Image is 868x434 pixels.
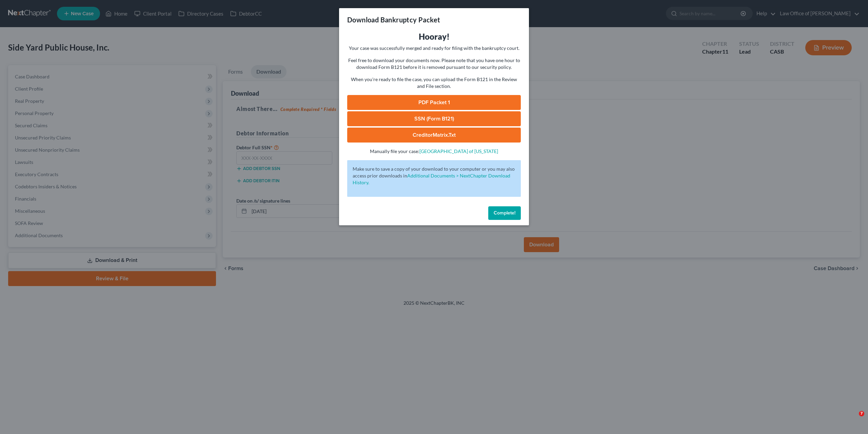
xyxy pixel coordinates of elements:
p: Make sure to save a copy of your download to your computer or you may also access prior downloads in [353,166,515,186]
iframe: Intercom live chat [845,411,861,427]
a: [GEOGRAPHIC_DATA] of [US_STATE] [419,148,498,154]
span: Complete! [494,210,515,216]
p: Manually file your case: [347,148,521,155]
a: PDF Packet 1 [347,95,521,110]
p: Your case was successfully merged and ready for filing with the bankruptcy court. [347,45,521,52]
button: Complete! [488,206,521,220]
p: Feel free to download your documents now. Please note that you have one hour to download Form B12... [347,57,521,71]
a: SSN (Form B121) [347,111,521,126]
a: CreditorMatrix.txt [347,128,521,143]
a: Additional Documents > NextChapter Download History. [353,173,510,185]
p: When you're ready to file the case, you can upload the Form B121 in the Review and File section. [347,76,521,90]
h3: Hooray! [347,31,521,42]
span: 7 [859,411,864,416]
h3: Download Bankruptcy Packet [347,15,440,24]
